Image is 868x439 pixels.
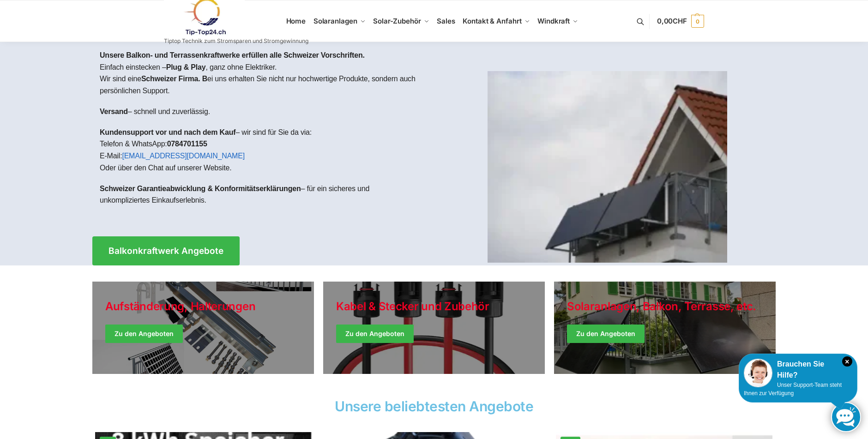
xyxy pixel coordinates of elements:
[100,126,427,174] p: – wir sind für Sie da via: Telefon & WhatsApp: E-Mail: Oder über den Chat auf unserer Website.
[673,17,687,25] span: CHF
[488,71,727,263] img: Home 1
[323,282,545,374] a: Holiday Style
[657,7,704,35] a: 0,00CHF 0
[657,17,687,25] span: 0,00
[433,0,459,42] a: Sales
[744,359,772,387] img: Customer service
[92,282,314,374] a: Holiday Style
[100,128,235,136] strong: Kundensupport vor und nach dem Kauf
[92,399,776,413] h2: Unsere beliebtesten Angebote
[313,17,357,25] span: Solaranlagen
[537,17,570,25] span: Windkraft
[100,108,128,115] strong: Versand
[164,38,308,44] p: Tiptop Technik zum Stromsparen und Stromgewinnung
[122,152,245,160] a: [EMAIL_ADDRESS][DOMAIN_NAME]
[92,236,240,265] a: Balkonkraftwerk Angebote
[100,51,365,59] strong: Unsere Balkon- und Terrassenkraftwerke erfüllen alle Schweizer Vorschriften.
[744,382,842,397] span: Unser Support-Team steht Ihnen zur Verfügung
[166,63,206,71] strong: Plug & Play
[534,0,582,42] a: Windkraft
[167,140,207,148] strong: 0784701155
[463,17,521,25] span: Kontakt & Anfahrt
[100,73,427,96] p: Wir sind eine ei uns erhalten Sie nicht nur hochwertige Produkte, sondern auch persönlichen Support.
[842,356,852,367] i: Schließen
[100,183,427,206] p: – für ein sicheres und unkompliziertes Einkaufserlebnis.
[554,282,776,374] a: Winter Jackets
[108,247,223,255] span: Balkonkraftwerk Angebote
[100,185,301,192] strong: Schweizer Garantieabwicklung & Konformitätserklärungen
[309,0,369,42] a: Solaranlagen
[141,75,207,83] strong: Schweizer Firma. B
[744,359,852,381] div: Brauchen Sie Hilfe?
[459,0,534,42] a: Kontakt & Anfahrt
[373,17,421,25] span: Solar-Zubehör
[369,0,433,42] a: Solar-Zubehör
[100,106,427,118] p: – schnell und zuverlässig.
[92,42,434,223] div: Einfach einstecken – , ganz ohne Elektriker.
[691,15,704,28] span: 0
[437,17,455,25] span: Sales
